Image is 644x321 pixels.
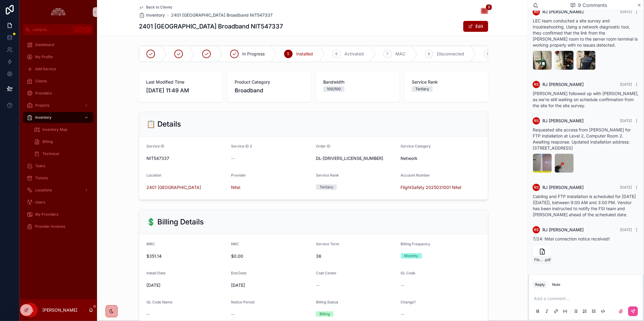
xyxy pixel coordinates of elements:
div: Tertiary [320,184,333,190]
span: RS [534,185,539,190]
span: Notice Period [231,300,255,304]
div: Monthly [404,253,418,259]
span: Service ID [146,144,164,148]
h1: 2401 [GEOGRAPHIC_DATA] Broadband NIT547337 [139,22,283,31]
div: Tertiary [415,86,429,92]
span: RS [534,227,539,232]
div: Billing [320,311,330,317]
span: Last Modified Time [146,79,215,85]
span: Requested site access from [PERSON_NAME] for FTP installation at Level 2, Computer Room 2. Awaiti... [533,127,631,151]
span: Bandwidth [323,79,392,85]
span: Tickets [35,176,48,180]
span: Network [401,155,418,161]
span: Cabling and FTP installation is scheduled for [DATE] ([DATE]), between 9:00 AM and 3:00 PM. Vendo... [533,194,636,217]
span: RJ [PERSON_NAME] [542,81,584,88]
a: Locations [23,185,93,196]
span: Service Term [316,242,339,246]
a: Billing [30,136,93,147]
span: My Providers [35,212,58,217]
span: 9 Comments [578,2,607,9]
a: Inventory [23,112,93,123]
button: 9 [481,8,488,15]
span: DL-[DRIVERS_LICENSE_NUMBER] [316,155,396,161]
span: NRC [231,242,239,246]
span: -- [146,311,150,317]
span: Activated [344,51,364,57]
span: Users [35,200,45,205]
span: .pdf [544,257,551,262]
span: In Progress [242,51,265,57]
a: Provider Invoices [23,221,93,232]
span: NIT547337 [146,155,226,161]
span: Billing [42,139,53,144]
span: [DATE] [620,185,632,190]
span: Inventory [35,115,52,120]
div: scrollable content [19,35,97,240]
span: Inventory [146,12,165,18]
span: Billing Frequency [401,242,431,246]
a: Inventory Map [30,124,93,135]
span: Billing Status [316,300,338,304]
span: Broadband [235,86,263,95]
span: Change? [401,300,416,304]
a: Tickets [23,173,93,184]
a: My Providers [23,209,93,220]
a: Add Service [23,64,93,74]
span: RS [534,118,539,123]
span: RJ [PERSON_NAME] [542,184,584,190]
span: Service ID 2 [231,144,252,148]
a: Back to Clients [139,5,172,10]
span: -- [231,311,235,317]
span: GL Code [401,271,416,275]
a: Users [23,197,93,208]
span: 9 [487,51,489,56]
span: RJ [PERSON_NAME] [542,227,584,233]
span: [DATE] [620,118,632,123]
span: Disconnected [437,51,464,57]
span: 36 [316,253,396,259]
span: Fibernet---RFS-Document-Nitel-ID#00051295 [534,257,544,262]
span: RJ [PERSON_NAME] [542,9,584,15]
span: LEC team conducted a site survey and troubleshooting. Using a network diagnostic tool, they confi... [533,18,638,48]
span: Order ID [316,144,330,148]
span: 9 [486,4,492,10]
a: Inventory [139,12,165,18]
span: Ctrl [73,27,84,33]
span: Jump to... [32,27,71,32]
span: Service Rank [316,173,339,177]
span: Cost Center [316,271,337,275]
span: RS [534,9,539,14]
a: Nitel [231,184,240,190]
span: 2401 [GEOGRAPHIC_DATA] [146,184,201,190]
span: Add Service [35,67,56,71]
div: Note [552,282,560,287]
span: My Profile [35,55,53,59]
span: -- [316,282,320,288]
span: [DATE] [620,227,632,232]
span: 6 [336,51,338,56]
a: Technical [30,148,93,159]
span: RS [534,82,539,87]
button: Jump to...CtrlK [23,24,93,35]
p: [PERSON_NAME] [42,307,77,313]
span: MRC [146,242,155,246]
span: Back to Clients [146,5,172,10]
span: GL Code Name [146,300,173,304]
span: Locations [35,188,52,193]
span: RJ [PERSON_NAME] [542,118,584,124]
a: Projects [23,100,93,111]
span: Account Number [401,173,430,177]
img: App logo [49,7,67,17]
span: 8 [428,51,430,56]
span: -- [401,282,404,288]
a: 2401 [GEOGRAPHIC_DATA] Broadband NIT547337 [171,12,273,18]
div: 100/100 [327,86,341,92]
span: Clients [35,79,47,84]
span: 5 [287,51,290,56]
span: Install Date [146,271,166,275]
h2: 💲 Billing Details [146,217,204,227]
span: Technical [42,151,59,156]
span: Provider Invoices [35,224,65,229]
span: Installed [296,51,313,57]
